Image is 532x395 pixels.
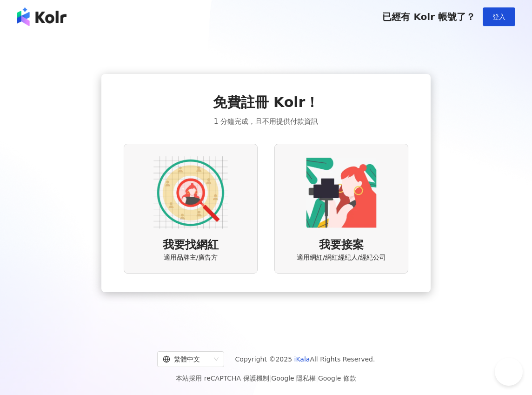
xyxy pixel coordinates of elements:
[382,11,475,22] span: 已經有 Kolr 帳號了？
[269,375,272,382] span: |
[319,237,364,253] span: 我要接案
[483,7,515,26] button: 登入
[297,253,386,262] span: 適用網紅/網紅經紀人/經紀公司
[271,375,316,382] a: Google 隱私權
[176,373,356,384] span: 本站採用 reCAPTCHA 保護機制
[235,354,375,365] span: Copyright © 2025 All Rights Reserved.
[316,375,318,382] span: |
[17,7,66,26] img: logo
[153,155,228,230] img: AD identity option
[214,116,318,127] span: 1 分鐘完成，且不用提供付款資訊
[163,352,210,367] div: 繁體中文
[163,237,219,253] span: 我要找網紅
[492,13,505,20] span: 登入
[318,375,356,382] a: Google 條款
[294,355,310,363] a: iKala
[213,93,319,112] span: 免費註冊 Kolr！
[495,358,523,386] iframe: Help Scout Beacon - Open
[304,155,379,230] img: KOL identity option
[164,253,218,262] span: 適用品牌主/廣告方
